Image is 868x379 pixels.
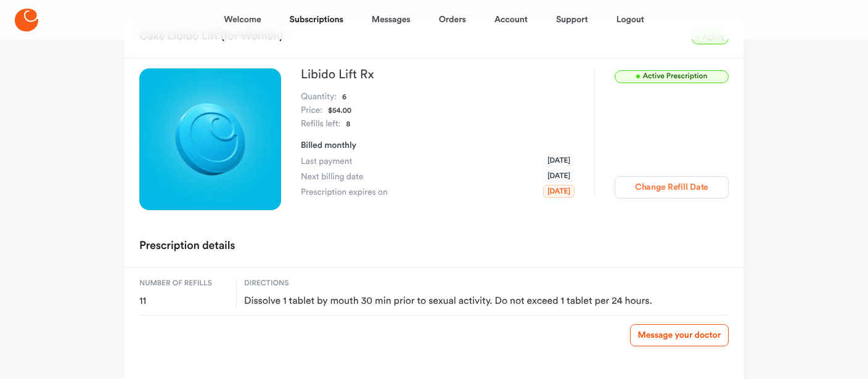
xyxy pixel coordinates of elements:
[439,5,466,35] a: Orders
[301,118,340,131] dt: Refills left:
[615,70,729,83] span: Active Prescription
[301,141,356,150] span: Billed monthly
[372,5,411,35] a: Messages
[139,278,229,289] span: Number of refills
[224,5,261,35] a: Welcome
[494,5,528,35] a: Account
[139,68,281,210] img: Libido Lift Rx
[301,68,575,81] h3: Libido Lift Rx
[556,5,588,35] a: Support
[616,5,644,35] a: Logout
[615,176,729,198] button: Change Refill Date
[543,169,575,182] span: [DATE]
[139,295,229,308] span: 11
[342,91,346,104] dd: 6
[301,104,322,118] dt: Price:
[328,104,351,118] dd: $54.00
[301,91,337,104] dt: Quantity:
[244,278,729,289] span: Directions
[301,171,363,183] span: Next billing date
[290,5,343,35] a: Subscriptions
[543,185,575,198] span: [DATE]
[301,155,352,168] span: Last payment
[630,324,729,346] a: Message your doctor
[543,154,575,167] span: [DATE]
[244,295,729,308] span: Dissolve 1 tablet by mouth 30 min prior to sexual activity. Do not exceed 1 tablet per 24 hours.
[346,118,350,131] dd: 8
[301,186,388,198] span: Prescription expires on
[139,235,235,258] h2: Prescription details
